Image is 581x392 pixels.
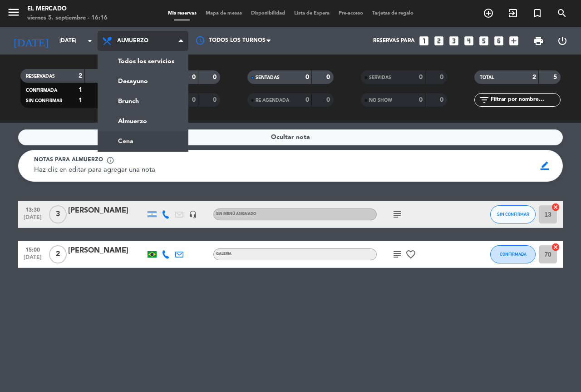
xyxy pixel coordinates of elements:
[508,35,520,47] i: add_box
[532,74,536,80] strong: 2
[98,91,188,111] a: Brunch
[79,73,82,79] strong: 2
[7,31,55,51] i: [DATE]
[483,8,494,19] i: add_circle_outline
[21,214,44,225] span: [DATE]
[326,74,332,80] strong: 0
[448,35,460,47] i: looks_3
[419,74,423,80] strong: 0
[480,75,494,80] span: TOTAL
[405,249,416,260] i: favorite_border
[26,99,62,103] span: SIN CONFIRMAR
[440,97,445,103] strong: 0
[192,97,196,103] strong: 0
[305,74,309,80] strong: 0
[49,205,67,223] span: 3
[21,204,44,214] span: 13:30
[532,8,543,19] i: turned_in_not
[163,11,201,16] span: Mis reservas
[26,88,57,93] span: CONFIRMADA
[192,74,196,80] strong: 0
[213,74,218,80] strong: 0
[507,8,518,19] i: exit_to_app
[419,97,423,103] strong: 0
[21,254,44,265] span: [DATE]
[246,11,290,16] span: Disponibilidad
[368,11,418,16] span: Tarjetas de regalo
[34,156,103,165] span: Notas para almuerzo
[7,5,20,22] button: menu
[84,35,95,46] i: arrow_drop_down
[490,245,536,263] button: CONFIRMADA
[550,27,574,55] div: LOG OUT
[369,98,392,103] span: NO SHOW
[305,97,309,103] strong: 0
[117,38,148,44] span: Almuerzo
[68,205,145,217] div: [PERSON_NAME]
[556,8,567,19] i: search
[27,14,108,23] div: viernes 5. septiembre - 16:16
[490,205,536,223] button: SIN CONFIRMAR
[98,51,188,71] a: Todos los servicios
[478,35,490,47] i: looks_5
[79,97,82,104] strong: 1
[490,95,560,105] input: Filtrar por nombre...
[557,35,568,46] i: power_settings_new
[334,11,368,16] span: Pre-acceso
[369,75,391,80] span: SERVIDAS
[271,132,310,143] span: Ocultar nota
[34,167,155,174] span: Haz clic en editar para agregar una nota
[189,210,197,218] i: headset_mic
[500,252,527,257] span: CONFIRMADA
[256,98,289,103] span: RE AGENDADA
[213,97,218,103] strong: 0
[440,74,445,80] strong: 0
[551,243,560,252] i: cancel
[433,35,445,47] i: looks_two
[551,203,560,212] i: cancel
[392,249,403,260] i: subject
[27,5,108,14] div: El Mercado
[392,209,403,220] i: subject
[479,94,490,105] i: filter_list
[493,35,505,47] i: looks_6
[98,71,188,91] a: Desayuno
[418,35,430,47] i: looks_one
[106,156,114,164] span: info_outline
[21,244,44,254] span: 15:00
[26,74,55,79] span: RESERVADAS
[98,111,188,131] a: Almuerzo
[216,252,231,256] span: GALERIA
[290,11,334,16] span: Lista de Espera
[7,5,20,19] i: menu
[256,75,280,80] span: SENTADAS
[463,35,475,47] i: looks_4
[373,38,415,44] span: Reservas para
[553,74,559,80] strong: 5
[536,157,554,174] span: border_color
[326,97,332,103] strong: 0
[497,212,529,217] span: SIN CONFIRMAR
[68,245,145,257] div: [PERSON_NAME]
[201,11,246,16] span: Mapa de mesas
[98,131,188,151] a: Cena
[216,212,256,216] span: Sin menú asignado
[79,87,82,93] strong: 1
[533,35,544,46] span: print
[49,245,67,263] span: 2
